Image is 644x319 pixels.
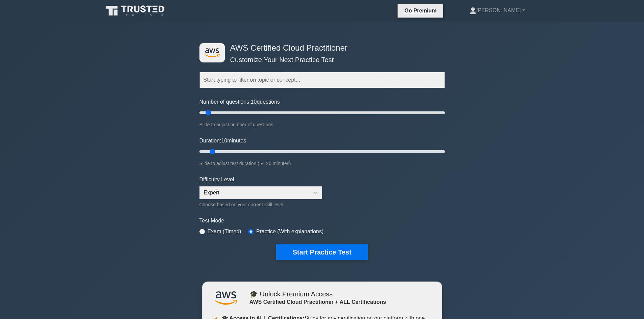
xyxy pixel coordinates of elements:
[199,176,234,184] label: Difficulty Level
[199,217,445,225] label: Test Mode
[199,137,246,145] label: Duration: minutes
[228,43,412,53] h4: AWS Certified Cloud Practitioner
[221,138,227,143] span: 10
[256,228,324,236] label: Practice (With explanations)
[276,244,367,260] button: Start Practice Test
[251,99,257,105] span: 10
[208,228,241,236] label: Exam (Timed)
[199,72,445,88] input: Start typing to filter on topic or concept...
[199,121,445,129] div: Slide to adjust number of questions
[400,6,440,15] a: Go Premium
[199,98,280,106] label: Number of questions: questions
[199,159,445,167] div: Slide to adjust test duration (5-120 minutes)
[199,201,322,209] div: Choose based on your current skill level
[453,4,541,17] a: [PERSON_NAME]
